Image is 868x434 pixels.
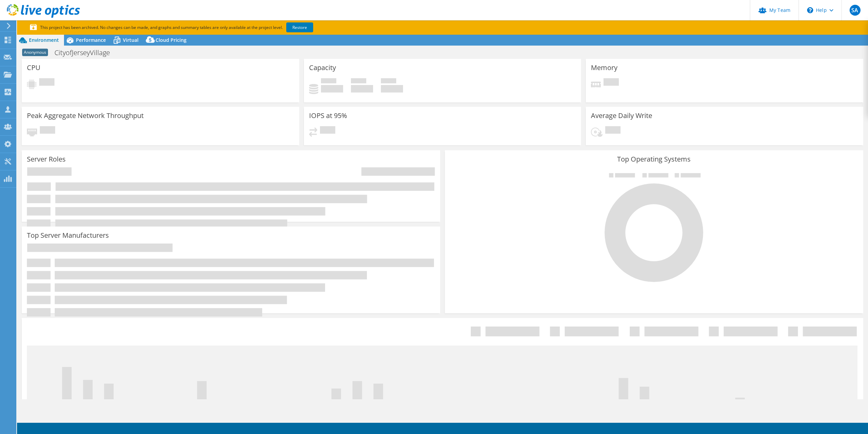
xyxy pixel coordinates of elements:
h3: Average Daily Write [591,112,652,119]
span: Pending [40,126,55,135]
h3: CPU [27,64,41,71]
a: Restore [286,22,313,32]
h3: IOPS at 95% [309,112,347,119]
span: Pending [605,126,621,135]
span: Virtual [123,37,139,43]
span: Pending [39,78,54,87]
span: Environment [29,37,59,43]
span: Used [321,78,336,85]
h4: 0 GiB [381,85,403,93]
span: Cloud Pricing [156,37,187,43]
h4: 0 GiB [321,85,343,93]
h1: CityofJerseyVillage [51,49,120,56]
h3: Capacity [309,64,336,71]
h3: Top Operating Systems [450,155,858,163]
h3: Top Server Manufacturers [27,232,109,239]
span: SA [850,5,861,16]
span: Pending [604,78,619,87]
span: Performance [76,37,106,43]
p: This project has been archived. No changes can be made, and graphs and summary tables are only av... [30,24,364,31]
span: Free [351,78,366,85]
span: Pending [320,126,335,135]
span: Anonymous [22,49,48,56]
span: Total [381,78,396,85]
h3: Memory [591,64,617,71]
svg: \n [807,7,813,13]
h3: Server Roles [27,155,66,163]
h4: 0 GiB [351,85,373,93]
h3: Peak Aggregate Network Throughput [27,112,144,119]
